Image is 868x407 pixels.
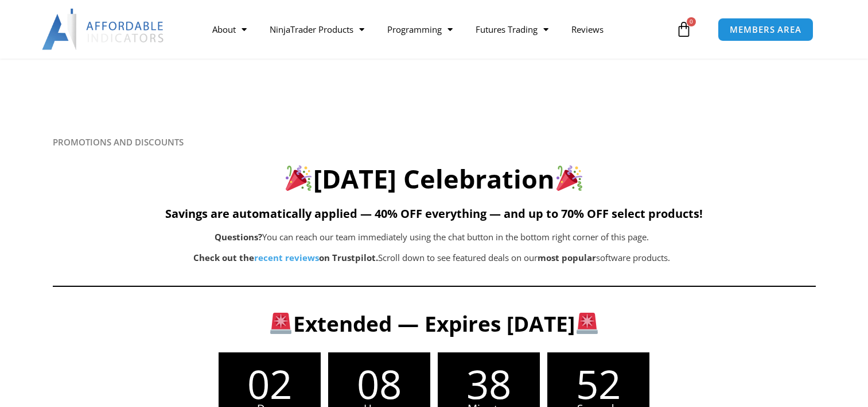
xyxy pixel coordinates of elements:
[42,9,165,50] img: LogoAI | Affordable Indicators – NinjaTrader
[201,16,673,43] nav: Menu
[547,364,649,404] span: 52
[464,16,560,43] a: Futures Trading
[328,364,430,404] span: 08
[53,162,816,196] h2: [DATE] Celebration
[718,18,813,41] a: MEMBERS AREA
[286,165,312,191] img: 🎉
[687,17,696,26] span: 0
[113,310,756,337] h3: Extended — Expires [DATE]
[193,252,378,263] strong: Check out the on Trustpilot.
[219,364,321,404] span: 02
[53,137,816,148] h6: PROMOTIONS AND DISCOUNTS
[270,313,291,334] img: 🚨
[254,252,319,263] a: recent reviews
[110,229,754,245] p: You can reach our team immediately using the chat button in the bottom right corner of this page.
[577,313,598,334] img: 🚨
[556,165,582,191] img: 🎉
[560,16,615,43] a: Reviews
[376,16,464,43] a: Programming
[659,13,709,46] a: 0
[258,16,376,43] a: NinjaTrader Products
[201,16,258,43] a: About
[438,364,540,404] span: 38
[215,231,262,243] b: Questions?
[110,250,754,266] p: Scroll down to see featured deals on our software products.
[53,207,816,221] h5: Savings are automatically applied — 40% OFF everything — and up to 70% OFF select products!
[730,25,801,34] span: MEMBERS AREA
[538,252,596,263] b: most popular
